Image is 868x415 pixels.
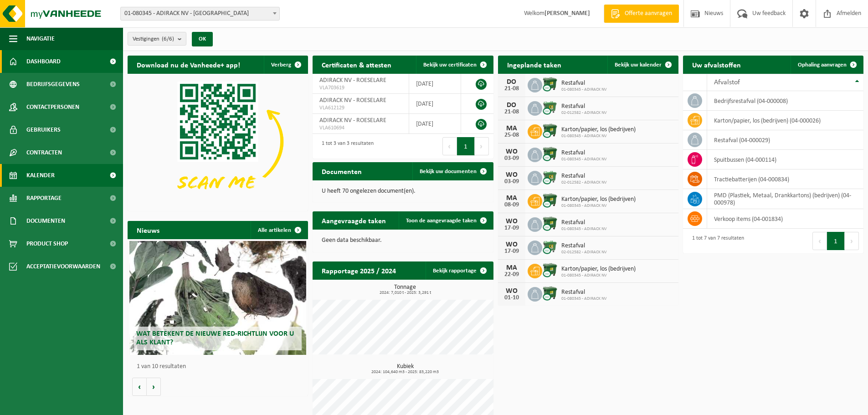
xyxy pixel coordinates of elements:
div: MA [503,195,521,202]
div: 08-09 [503,202,521,208]
img: WB-1100-CU [542,77,558,92]
span: Restafval [561,242,607,250]
div: WO [503,171,521,179]
img: WB-1100-CU [542,123,558,138]
span: Restafval [561,103,607,110]
button: Volgende [147,378,161,396]
td: tractiebatterijen (04-000834) [707,169,863,189]
span: Restafval [561,219,607,226]
span: 01-080345 - ADIRACK NV [561,296,607,302]
a: Toon de aangevraagde taken [399,211,493,230]
span: 01-080345 - ADIRACK NV [561,133,636,139]
div: 22-09 [503,272,521,278]
span: VLA703619 [319,84,401,92]
h2: Download nu de Vanheede+ app! [128,56,249,73]
span: 01-080345 - ADIRACK NV [561,203,636,209]
span: Contactpersonen [26,96,79,118]
a: Bekijk rapportage [426,261,493,280]
p: Geen data beschikbaar. [322,237,484,244]
td: restafval (04-000029) [707,130,863,150]
td: [DATE] [409,74,462,94]
span: 01-080345 - ADIRACK NV - ROESELARE [120,7,280,20]
div: 03-09 [503,155,521,162]
span: 01-080345 - ADIRACK NV [561,87,607,92]
span: Karton/papier, los (bedrijven) [561,126,636,133]
button: Previous [442,137,457,155]
div: DO [503,78,521,86]
span: 2024: 104,640 m3 - 2025: 83,220 m3 [317,370,493,374]
div: WO [503,148,521,155]
span: Vestigingen [133,32,174,46]
span: Wat betekent de nieuwe RED-richtlijn voor u als klant? [136,330,294,346]
span: Acceptatievoorwaarden [26,255,100,278]
span: Documenten [26,210,65,232]
h2: Aangevraagde taken [313,211,395,229]
span: Bekijk uw kalender [615,62,662,68]
div: 25-08 [503,132,521,138]
span: Afvalstof [714,79,740,86]
span: Restafval [561,173,607,180]
span: Rapportage [26,187,62,210]
span: Bedrijfsgegevens [26,73,80,96]
img: WB-0660-CU [542,169,558,185]
button: Vorige [132,378,147,396]
span: Bekijk uw certificaten [423,62,477,68]
h2: Uw afvalstoffen [683,56,750,73]
h2: Certificaten & attesten [313,56,401,73]
div: 1 tot 3 van 3 resultaten [317,136,374,156]
p: 1 van 10 resultaten [137,364,303,370]
span: 2024: 7,010 t - 2025: 3,291 t [317,291,493,295]
td: [DATE] [409,114,462,134]
p: U heeft 70 ongelezen document(en). [322,188,484,195]
strong: [PERSON_NAME] [544,10,590,17]
div: 17-09 [503,225,521,231]
a: Bekijk uw certificaten [416,56,493,74]
button: Next [475,137,489,155]
img: WB-1100-CU [542,216,558,231]
span: 01-080345 - ADIRACK NV [561,157,607,162]
td: verkoop items (04-001834) [707,209,863,229]
h2: Ingeplande taken [498,56,570,73]
img: WB-0660-CU [542,239,558,255]
div: MA [503,264,521,272]
td: spuitbussen (04-000114) [707,150,863,169]
span: VLA610694 [319,124,401,132]
span: 02-012582 - ADIRACK NV [561,110,607,116]
div: 1 tot 7 van 7 resultaten [688,231,744,251]
button: Previous [812,232,827,250]
span: Dashboard [26,50,61,73]
button: 1 [457,137,475,155]
span: Bekijk uw documenten [420,169,477,174]
span: Karton/papier, los (bedrijven) [561,266,636,273]
span: Navigatie [26,27,55,50]
a: Wat betekent de nieuwe RED-richtlijn voor u als klant? [129,241,306,355]
img: WB-1100-CU [542,193,558,208]
img: Download de VHEPlus App [128,74,308,209]
span: Gebruikers [26,118,61,141]
span: Ophaling aanvragen [798,62,847,68]
span: 01-080345 - ADIRACK NV [561,273,636,278]
div: 21-08 [503,109,521,115]
div: MA [503,125,521,132]
span: Offerte aanvragen [622,9,674,18]
h2: Nieuws [128,221,169,239]
span: Restafval [561,149,607,157]
button: 1 [827,232,845,250]
span: Karton/papier, los (bedrijven) [561,196,636,203]
span: Restafval [561,289,607,296]
div: WO [503,287,521,295]
span: Toon de aangevraagde taken [406,218,477,224]
a: Ophaling aanvragen [791,56,863,74]
span: ADIRACK NV - ROESELARE [319,77,386,84]
span: 02-012582 - ADIRACK NV [561,180,607,185]
img: WB-1100-CU [542,146,558,162]
span: VLA612129 [319,104,401,112]
div: WO [503,241,521,248]
span: Contracten [26,141,62,164]
h3: Kubiek [317,364,493,374]
div: 03-09 [503,179,521,185]
img: WB-1100-CU [542,286,558,301]
h2: Documenten [313,162,371,180]
span: Product Shop [26,232,68,255]
a: Alle artikelen [251,221,307,239]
